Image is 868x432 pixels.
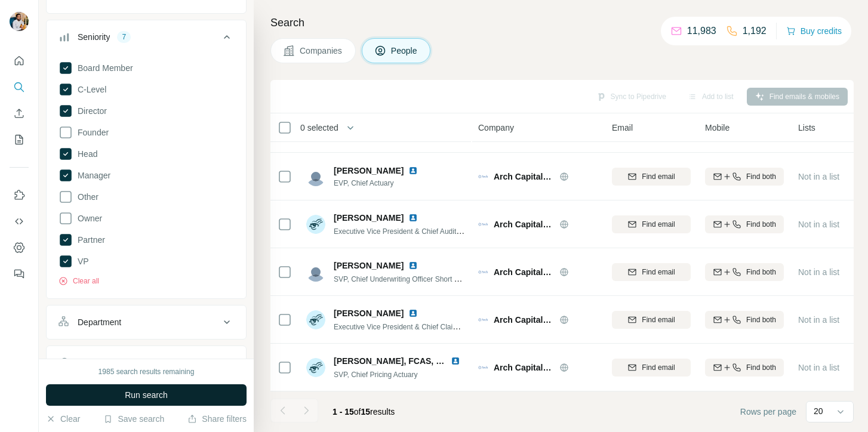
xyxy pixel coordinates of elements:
span: Not in a list [798,315,839,325]
div: 1985 search results remaining [99,366,195,377]
button: Find email [612,168,691,186]
button: Search [10,76,29,98]
span: VP [73,255,89,267]
span: Executive Vice President & Chief Audit Executive [334,226,490,236]
span: Arch Capital Group [494,314,553,326]
span: Arch Capital Group [494,266,553,278]
img: LinkedIn logo [408,261,418,270]
span: [PERSON_NAME] [334,165,404,177]
button: Personal location [47,348,246,377]
span: EVP, Chief Actuary [334,178,423,189]
button: Use Surfe API [10,211,29,232]
button: Find both [705,263,784,281]
p: 20 [814,405,823,417]
span: Not in a list [798,363,839,372]
div: 7 [117,32,131,42]
span: Other [73,191,99,203]
span: Partner [73,234,105,246]
button: Quick start [10,50,29,72]
button: Find both [705,168,784,186]
button: Find both [705,311,784,329]
span: Company [478,122,514,134]
span: 0 selected [300,122,338,134]
span: Find both [746,362,776,373]
span: People [391,45,418,57]
span: Board Member [73,62,133,74]
img: Logo of Arch Capital Group [478,315,488,325]
button: Find email [612,263,691,281]
img: LinkedIn logo [408,213,418,223]
button: Find email [612,359,691,377]
span: 1 - 15 [333,407,354,416]
span: Founder [73,126,109,138]
p: 1,192 [743,24,767,38]
div: Department [78,316,121,328]
img: Avatar [10,12,29,31]
img: LinkedIn logo [408,166,418,175]
button: Save search [103,413,164,425]
span: Not in a list [798,220,839,229]
span: Arch Capital Group [494,218,553,230]
span: Run search [125,389,168,401]
img: Avatar [306,167,325,186]
span: [PERSON_NAME] [334,307,404,319]
img: Avatar [306,263,325,282]
span: Find email [642,362,675,373]
button: Use Surfe on LinkedIn [10,184,29,206]
span: of [354,407,361,416]
span: Find both [746,314,776,325]
span: [PERSON_NAME] [334,212,404,224]
img: Avatar [306,310,325,329]
button: Find both [705,215,784,233]
span: Director [73,105,107,117]
button: Run search [46,384,247,406]
img: Logo of Arch Capital Group [478,267,488,277]
span: C-Level [73,84,106,95]
span: 15 [361,407,371,416]
span: Find email [642,267,675,277]
img: LinkedIn logo [451,356,460,366]
span: Find email [642,314,675,325]
span: [PERSON_NAME] [334,260,404,271]
p: 11,983 [687,24,716,38]
img: Avatar [306,358,325,377]
span: results [333,407,395,416]
span: Rows per page [740,406,796,418]
button: Feedback [10,263,29,285]
button: Seniority7 [47,23,246,56]
span: Companies [300,45,343,57]
img: Logo of Arch Capital Group [478,220,488,229]
img: Logo of Arch Capital Group [478,172,488,181]
span: Head [73,148,97,160]
img: Avatar [306,215,325,234]
button: Clear [46,413,80,425]
button: Clear all [59,276,99,286]
span: Find both [746,171,776,182]
button: Find both [705,359,784,377]
img: Logo of Arch Capital Group [478,363,488,372]
span: Owner [73,212,102,224]
span: Arch Capital Group [494,362,553,374]
div: Personal location [78,357,141,369]
span: [PERSON_NAME], FCAS, MAAA [334,356,461,366]
span: Find both [746,267,776,277]
button: Buy credits [786,23,842,39]
span: Not in a list [798,172,839,181]
span: Executive Vice President & Chief Claims Officer [334,322,485,331]
button: Dashboard [10,237,29,258]
span: Lists [798,122,815,134]
img: LinkedIn logo [408,308,418,318]
span: Not in a list [798,267,839,277]
span: Find email [642,171,675,182]
button: Enrich CSV [10,103,29,124]
span: Manager [73,169,110,181]
span: Mobile [705,122,730,134]
button: Share filters [187,413,247,425]
span: Find email [642,219,675,230]
div: Seniority [78,31,110,43]
span: Email [612,122,633,134]
span: SVP, Chief Pricing Actuary [334,371,418,379]
button: Find email [612,311,691,329]
span: SVP, Chief Underwriting Officer Short Tail lines Arch Insurance International [334,274,572,283]
button: Department [47,308,246,337]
